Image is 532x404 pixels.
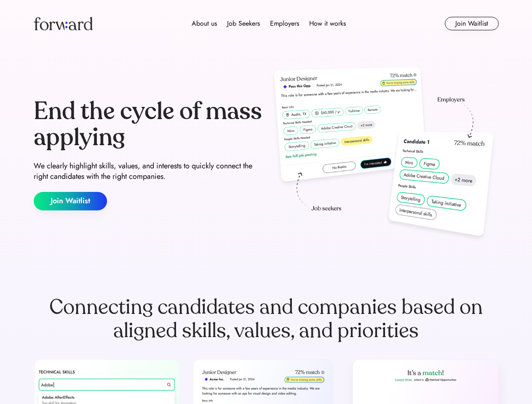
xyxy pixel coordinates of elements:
div: We clearly highlight skills, values, and interests to quickly connect the right candidates with t... [34,161,263,182]
div: Job Seekers [227,19,260,29]
div: Employers [270,19,299,29]
div: About us [192,19,217,29]
div: How it works [309,19,346,29]
img: Forward logo [34,17,93,30]
button: Join Waitlist [445,17,499,30]
img: hero-image.png [270,64,499,245]
button: Join Waitlist [34,192,107,210]
div: Connecting candidates and companies based on aligned skills, values, and priorities [34,295,499,343]
div: End the cycle of mass applying [34,98,263,150]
